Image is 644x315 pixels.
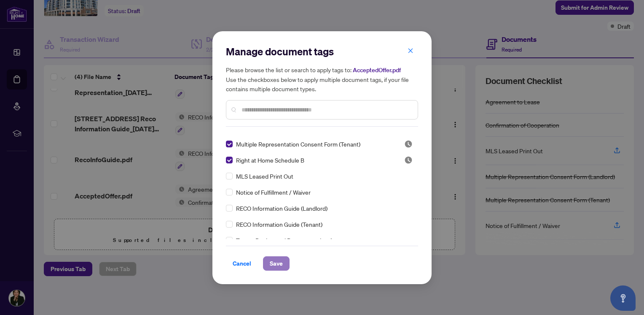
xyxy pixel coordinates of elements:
span: MLS Leased Print Out [236,171,293,181]
img: status [404,156,413,164]
span: RECO Information Guide (Landlord) [236,204,327,213]
span: Cancel [233,257,251,270]
span: Pending Review [404,156,413,164]
img: status [404,140,413,148]
span: Notice of Fulfillment / Waiver [236,187,311,197]
span: close [408,48,413,54]
span: AcceptedOffer.pdf [353,66,401,74]
button: Open asap [610,285,636,311]
button: Cancel [226,256,258,271]
span: RECO Information Guide (Tenant) [236,220,322,229]
h2: Manage document tags [226,45,418,58]
span: Multiple Representation Consent Form (Tenant) [236,139,360,149]
span: Right at Home Schedule B [236,155,304,165]
h5: Please browse the list or search to apply tags to: Use the checkboxes below to apply multiple doc... [226,65,418,93]
span: Tenant Designated Representation Agreement [236,236,360,245]
span: Pending Review [404,140,413,148]
span: Save [270,257,283,270]
button: Save [263,256,290,271]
